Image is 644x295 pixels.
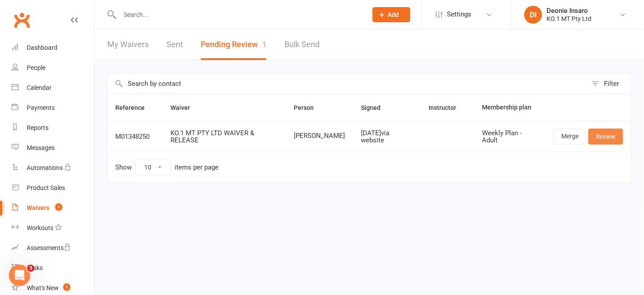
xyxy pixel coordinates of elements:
[554,129,586,145] a: Merge
[12,198,94,218] a: Waivers 1
[12,258,94,278] a: Tasks
[27,264,43,271] div: Tasks
[170,104,200,111] span: Waiver
[12,158,94,178] a: Automations
[27,224,53,231] div: Workouts
[294,132,345,140] span: [PERSON_NAME]
[27,244,71,251] div: Assessments
[115,102,154,113] button: Reference
[294,102,324,113] button: Person
[294,104,324,111] span: Person
[27,265,34,272] span: 3
[27,44,57,51] div: Dashboard
[373,7,410,22] button: Add
[9,265,30,286] iframe: Intercom live chat
[115,104,154,111] span: Reference
[27,204,49,211] div: Waivers
[201,29,267,60] button: Pending Review1
[429,102,466,113] button: Instructor
[11,9,33,31] a: Clubworx
[117,8,361,21] input: Search...
[27,184,65,191] div: Product Sales
[166,29,183,60] a: Sent
[27,144,55,151] div: Messages
[12,138,94,158] a: Messages
[388,11,399,18] span: Add
[12,98,94,118] a: Payments
[27,284,59,291] div: What's New
[12,238,94,258] a: Assessments
[284,29,320,60] a: Bulk Send
[361,129,413,144] div: [DATE] via website
[604,78,619,89] div: Filter
[170,129,278,144] div: KO.1 MT PTY LTD WAIVER & RELEASE
[12,38,94,58] a: Dashboard
[107,73,587,94] input: Search by contact
[262,40,267,49] span: 1
[474,94,546,121] th: Membership plan
[12,118,94,138] a: Reports
[12,178,94,198] a: Product Sales
[524,6,542,24] div: DI
[588,129,623,145] a: Review
[170,102,200,113] button: Waiver
[361,102,390,113] button: Signed
[174,164,219,171] div: items per page
[429,104,466,111] span: Instructor
[12,58,94,78] a: People
[587,73,631,94] button: Filter
[547,7,591,15] div: Deonie Insaro
[27,84,52,91] div: Calendar
[55,203,62,211] span: 1
[27,64,45,71] div: People
[27,104,55,111] div: Payments
[115,159,219,175] div: Show
[547,15,591,23] div: KO.1 MT Pty Ltd
[27,124,49,131] div: Reports
[482,129,538,144] div: Weekly Plan - Adult
[115,133,154,141] div: M01348250
[107,29,149,60] a: My Waivers
[27,164,63,171] div: Automations
[12,218,94,238] a: Workouts
[63,283,70,291] span: 1
[447,4,471,24] span: Settings
[12,78,94,98] a: Calendar
[361,104,390,111] span: Signed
